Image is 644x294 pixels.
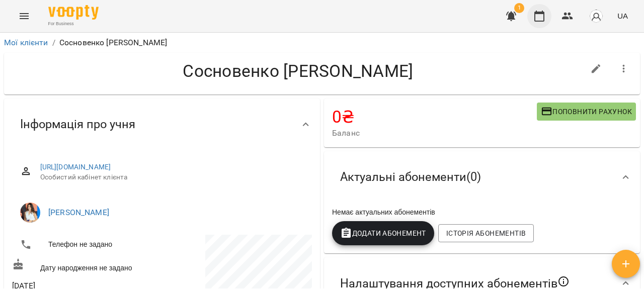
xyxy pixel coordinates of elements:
[12,4,36,28] button: Menu
[330,205,634,219] div: Немає актуальних абонементів
[340,227,426,239] span: Додати Абонемент
[12,280,160,292] span: [DATE]
[340,275,570,291] span: Налаштування доступних абонементів
[589,9,603,23] img: avatar_s.png
[332,107,537,127] h4: 0 ₴
[4,99,320,150] div: Інформація про учня
[4,37,640,49] nav: breadcrumb
[557,275,570,287] svg: Якщо не обрано жодного, клієнт зможе побачити всі публічні абонементи
[332,127,537,139] span: Баланс
[340,169,481,185] span: Актуальні абонементи ( 0 )
[12,61,584,81] h4: Сосновенко [PERSON_NAME]
[537,103,636,121] button: Поповнити рахунок
[514,3,524,13] span: 1
[40,172,304,182] span: Особистий кабінет клієнта
[10,256,162,275] div: Дату народження не задано
[324,151,640,203] div: Актуальні абонементи(0)
[613,7,632,25] button: UA
[20,117,135,132] span: Інформація про учня
[12,235,160,255] li: Телефон не задано
[332,221,434,245] button: Додати Абонемент
[4,38,48,47] a: Мої клієнти
[40,163,111,171] a: [URL][DOMAIN_NAME]
[48,21,99,27] span: For Business
[541,106,632,118] span: Поповнити рахунок
[20,203,40,223] img: Ольга Олександрівна Об'єдкова
[48,208,109,217] a: [PERSON_NAME]
[48,5,99,20] img: Voopty Logo
[438,224,534,242] button: Історія абонементів
[52,37,55,49] li: /
[446,227,526,239] span: Історія абонементів
[59,37,168,49] p: Сосновенко [PERSON_NAME]
[617,11,628,21] span: UA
